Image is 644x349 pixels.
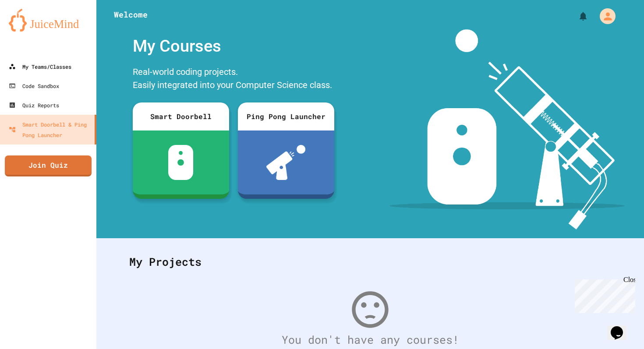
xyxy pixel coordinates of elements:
[571,276,635,313] iframe: chat widget
[591,6,618,26] div: My Account
[128,63,339,96] div: Real-world coding projects. Easily integrated into your Computer Science class.
[9,100,59,110] div: Quiz Reports
[9,81,59,91] div: Code Sandbox
[9,119,91,140] div: Smart Doorbell & Ping Pong Launcher
[389,29,624,229] img: banner-image-my-projects.png
[168,145,193,180] img: sdb-white.svg
[120,245,620,279] div: My Projects
[607,314,635,340] iframe: chat widget
[5,155,92,176] a: Join Quiz
[120,331,620,348] div: You don't have any courses!
[266,145,305,180] img: ppl-with-ball.png
[238,102,334,130] div: Ping Pong Launcher
[4,4,60,56] div: Chat with us now!Close
[133,102,229,130] div: Smart Doorbell
[9,61,71,72] div: My Teams/Classes
[128,29,339,63] div: My Courses
[9,9,88,32] img: logo-orange.svg
[562,9,591,24] div: My Notifications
